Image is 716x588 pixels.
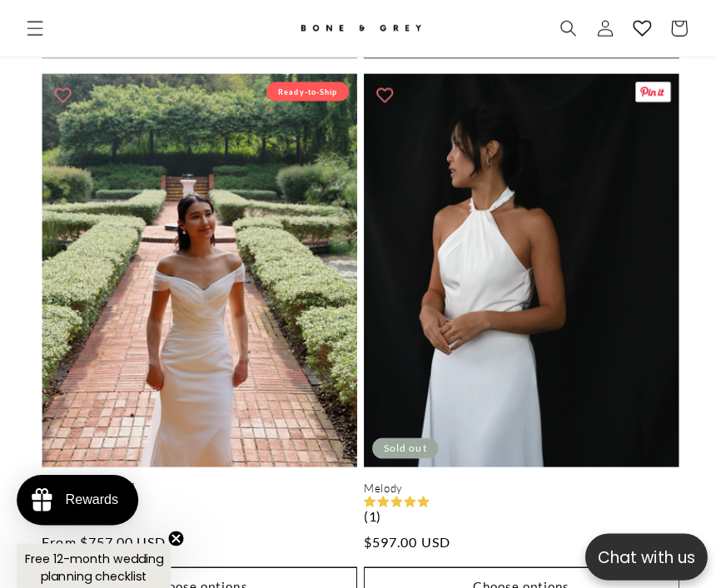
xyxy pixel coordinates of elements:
[65,489,117,504] div: Rewards
[25,546,162,581] span: Free 12-month wedding planning checklist
[361,478,674,492] a: Melody
[167,526,183,543] button: Close teaser
[365,77,399,111] button: Add to wishlist
[42,478,355,492] a: [PERSON_NAME]
[46,77,79,111] button: Add to wishlist
[296,15,420,42] img: Bone and Grey Bridal
[546,10,583,47] summary: Search
[17,540,170,588] div: Free 12-month wedding planning checklistClose teaser
[269,8,448,48] a: Bone and Grey Bridal
[17,10,53,47] summary: Menu
[581,530,703,576] button: Open chatbox
[581,541,703,566] p: Chat with us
